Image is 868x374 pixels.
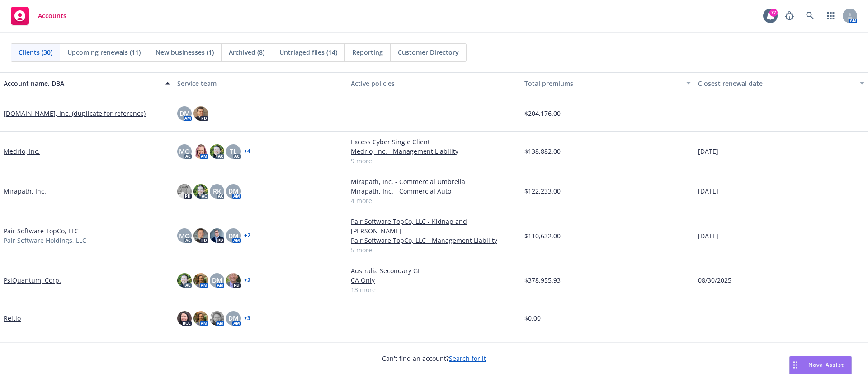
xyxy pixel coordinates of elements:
a: Mirapath, Inc. - Commercial Umbrella [351,177,517,186]
div: 77 [769,9,778,17]
span: $138,882.00 [524,147,561,156]
a: + 2 [244,278,250,283]
span: 08/30/2025 [698,275,731,285]
img: photo [193,273,208,288]
a: Report a Bug [780,7,798,25]
a: Search [801,7,819,25]
span: - [698,109,700,118]
a: Australia Secondary GL [351,266,517,275]
span: $378,955.93 [524,275,561,285]
a: + 3 [244,316,250,321]
button: Total premiums [521,72,694,94]
span: [DATE] [698,231,718,241]
img: photo [177,273,192,288]
span: - [698,313,700,323]
button: Service team [174,72,347,94]
span: - [351,109,353,118]
div: Active policies [351,79,517,88]
div: Total premiums [524,79,681,88]
a: 4 more [351,196,517,205]
div: Drag to move [790,356,801,374]
a: Reltio [4,313,21,323]
a: 13 more [351,285,517,294]
span: TL [230,147,237,156]
a: + 4 [244,149,250,154]
img: photo [226,273,241,288]
button: Nova Assist [789,356,852,374]
span: Pair Software Holdings, LLC [4,236,86,245]
span: $110,632.00 [524,231,561,241]
a: CA Only [351,275,517,285]
img: photo [193,311,208,326]
a: Pair Software TopCo, LLC [4,226,79,236]
a: Excess Cyber Single Client [351,137,517,147]
span: Customer Directory [398,47,459,57]
span: Archived (8) [229,47,264,57]
a: $3M D&O [351,342,517,351]
a: Medrio, Inc. [4,147,40,156]
span: $122,233.00 [524,186,561,196]
span: [DATE] [698,147,718,156]
a: Mirapath, Inc. [4,186,46,196]
span: Accounts [38,12,66,19]
div: Account name, DBA [4,79,160,88]
span: Upcoming renewals (11) [67,47,141,57]
span: $204,176.00 [524,109,561,118]
span: [DATE] [698,186,718,196]
a: + 2 [244,233,250,238]
span: DM [212,275,222,285]
img: photo [210,228,224,243]
img: photo [193,106,208,121]
span: Reporting [352,47,383,57]
img: photo [210,311,224,326]
button: Active policies [347,72,521,94]
span: Nova Assist [808,361,844,369]
a: 9 more [351,156,517,166]
img: photo [177,311,192,326]
a: [DOMAIN_NAME], Inc. (duplicate for reference) [4,109,146,118]
span: MQ [179,147,190,156]
img: photo [210,144,224,159]
a: Medrio, Inc. - Management Liability [351,147,517,156]
a: Accounts [7,3,70,28]
a: PsiQuantum, Corp. [4,275,61,285]
div: Service team [177,79,344,88]
span: Can't find an account? [382,354,486,363]
span: DM [179,109,190,118]
img: photo [193,184,208,199]
button: Closest renewal date [694,72,868,94]
span: New businesses (1) [156,47,214,57]
span: Untriaged files (14) [279,47,337,57]
img: photo [193,144,208,159]
a: Mirapath, Inc. - Commercial Auto [351,186,517,196]
span: DM [228,231,239,241]
span: DM [228,186,239,196]
a: Pair Software TopCo, LLC - Management Liability [351,236,517,245]
span: RK [213,186,221,196]
span: MQ [179,231,190,241]
img: photo [193,228,208,243]
a: 5 more [351,245,517,255]
span: DM [228,313,239,323]
a: Switch app [822,7,840,25]
a: Pair Software TopCo, LLC - Kidnap and [PERSON_NAME] [351,217,517,236]
div: Closest renewal date [698,79,854,88]
span: Clients (30) [19,47,52,57]
img: photo [177,184,192,199]
span: - [351,313,353,323]
span: $0.00 [524,313,541,323]
a: Search for it [449,354,486,363]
